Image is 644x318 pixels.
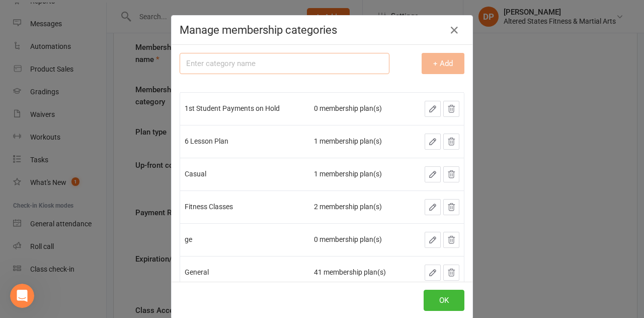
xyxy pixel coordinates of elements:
a: Source reference 143271: [65,176,73,184]
button: OK [424,290,464,311]
iframe: Intercom live chat [10,284,34,308]
button: Home [157,4,177,23]
a: Source reference 135682160: [45,176,53,184]
div: 1st Student Payments on Hold [185,105,305,112]
button: Close [446,22,462,38]
div: To generate a group list for semi-private clients or KU Kids karate students, use the custom repo... [8,40,193,190]
button: Send a message… [173,237,189,253]
div: Profile image for Jia [29,6,45,22]
div: 1 membership plan(s) [314,138,406,145]
button: Gif picker [32,241,40,249]
button: Upload attachment [48,241,56,249]
div: 6 Lesson Plan [185,138,305,145]
div: Casual [185,170,305,178]
a: Source reference 143309: [55,176,63,184]
div: Toby says… [8,192,193,222]
h1: Jia [49,5,58,13]
div: Fitness Classes [185,203,305,211]
div: 0 membership plan(s) [314,105,406,112]
div: Is that what you were looking for? [16,198,136,208]
div: To generate a group list for semi-private clients or KU Kids karate students, use the custom repo... [16,46,185,184]
p: Active 4h ago [49,13,94,23]
div: Is that what you were looking for? [8,192,144,214]
button: go back [7,4,26,23]
div: General [185,269,305,276]
div: Close [177,4,195,22]
div: 41 membership plan(s) [314,269,406,276]
div: 2 membership plan(s) [314,203,406,211]
div: 0 membership plan(s) [314,236,406,243]
button: Emoji picker [16,241,24,249]
input: Enter category name [180,53,389,74]
button: Start recording [64,241,72,249]
h4: Manage membership categories [180,24,464,36]
textarea: Message… [9,220,193,237]
div: 1 membership plan(s) [314,170,406,178]
div: Toby says… [8,40,193,192]
div: ge [185,236,305,243]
